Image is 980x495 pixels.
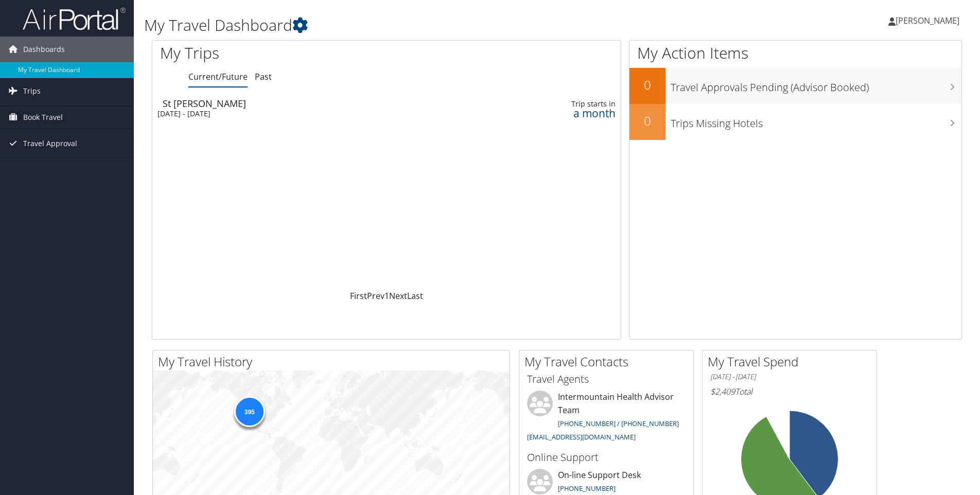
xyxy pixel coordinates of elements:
[350,290,367,302] a: First
[160,42,418,64] h1: My Trips
[234,396,265,427] div: 395
[629,112,666,130] h2: 0
[23,131,77,156] span: Travel Approval
[163,99,461,108] div: St [PERSON_NAME]
[524,353,693,370] h2: My Travel Contacts
[629,104,961,140] a: 0Trips Missing Hotels
[710,372,869,382] h6: [DATE] - [DATE]
[629,68,961,104] a: 0Travel Approvals Pending (Advisor Booked)
[516,99,616,109] div: Trip starts in
[629,76,666,94] h2: 0
[188,71,248,82] a: Current/Future
[389,290,407,302] a: Next
[527,450,686,465] h3: Online Support
[888,5,970,36] a: [PERSON_NAME]
[527,432,636,441] a: [EMAIL_ADDRESS][DOMAIN_NAME]
[407,290,423,302] a: Last
[527,372,686,386] h3: Travel Agents
[23,78,41,104] span: Trips
[516,109,616,118] div: a month
[896,15,959,26] span: [PERSON_NAME]
[158,353,510,370] h2: My Travel History
[710,386,735,397] span: $2,409
[144,14,694,36] h1: My Travel Dashboard
[629,42,961,64] h1: My Action Items
[710,386,869,397] h6: Total
[23,7,126,31] img: airportal-logo.png
[255,71,272,82] a: Past
[558,484,616,493] a: [PHONE_NUMBER]
[522,391,691,446] li: Intermountain Health Advisor Team
[23,37,65,62] span: Dashboards
[558,419,679,428] a: [PHONE_NUMBER] / [PHONE_NUMBER]
[367,290,384,302] a: Prev
[384,290,389,302] a: 1
[157,109,456,118] div: [DATE] - [DATE]
[671,75,961,95] h3: Travel Approvals Pending (Advisor Booked)
[708,353,877,370] h2: My Travel Spend
[671,111,961,131] h3: Trips Missing Hotels
[23,104,63,130] span: Book Travel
